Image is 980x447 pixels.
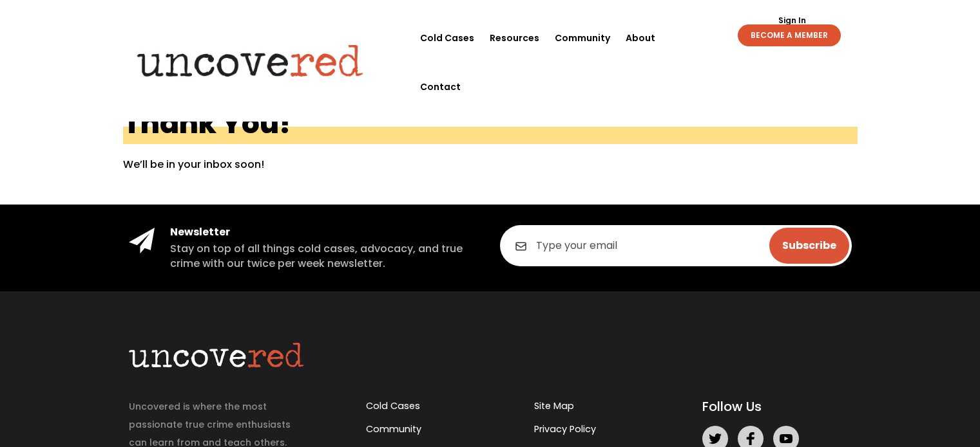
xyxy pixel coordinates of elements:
[555,14,610,62] a: Community
[769,228,849,264] input: Subscribe
[534,399,574,412] a: Site Map
[126,35,374,86] img: Uncovered logo
[366,423,421,435] a: Community
[170,225,481,239] h4: Newsletter
[420,62,461,111] a: Contact
[738,24,841,46] a: BECOME A MEMBER
[123,157,858,172] p: We’ll be in your inbox soon!
[534,423,596,435] a: Privacy Policy
[123,109,858,144] h1: Thank You!
[490,14,539,62] a: Resources
[626,14,655,62] a: About
[771,17,813,24] a: Sign In
[702,397,851,415] h5: Follow Us
[500,225,852,266] input: Type your email
[170,242,481,271] h5: Stay on top of all things cold cases, advocacy, and true crime with our twice per week newsletter.
[366,399,420,412] a: Cold Cases
[420,14,474,62] a: Cold Cases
